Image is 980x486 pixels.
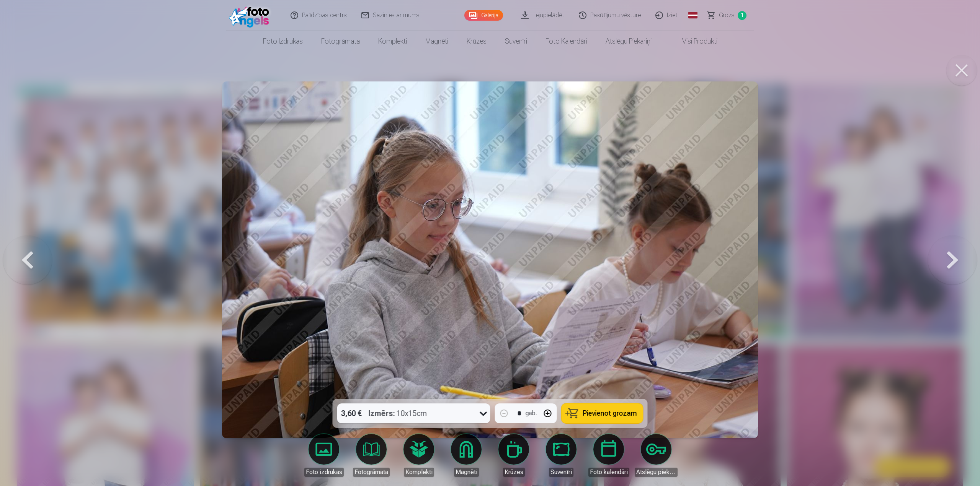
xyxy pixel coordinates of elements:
[719,11,735,20] span: Grozs
[661,31,727,52] a: Visi produkti
[369,408,395,419] strong: Izmērs :
[302,434,345,477] a: Foto izdrukas
[457,31,496,52] a: Krūzes
[587,434,630,477] a: Foto kalendāri
[496,31,536,52] a: Suvenīri
[503,468,525,477] div: Krūzes
[562,403,643,423] button: Pievienot grozam
[492,434,535,477] a: Krūzes
[583,410,637,417] span: Pievienot grozam
[350,434,393,477] a: Fotogrāmata
[404,468,434,477] div: Komplekti
[540,434,583,477] a: Suvenīri
[312,31,369,52] a: Fotogrāmata
[596,31,661,52] a: Atslēgu piekariņi
[445,434,488,477] a: Magnēti
[464,10,503,21] a: Galerija
[454,468,479,477] div: Magnēti
[738,11,746,20] span: 1
[416,31,457,52] a: Magnēti
[397,434,440,477] a: Komplekti
[369,403,427,423] div: 10x15cm
[588,468,629,477] div: Foto kalendāri
[536,31,596,52] a: Foto kalendāri
[635,434,678,477] a: Atslēgu piekariņi
[549,468,573,477] div: Suvenīri
[526,409,537,418] div: gab.
[369,31,416,52] a: Komplekti
[229,3,273,28] img: /fa1
[254,31,312,52] a: Foto izdrukas
[353,468,390,477] div: Fotogrāmata
[304,468,344,477] div: Foto izdrukas
[337,403,366,423] div: 3,60 €
[635,468,678,477] div: Atslēgu piekariņi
